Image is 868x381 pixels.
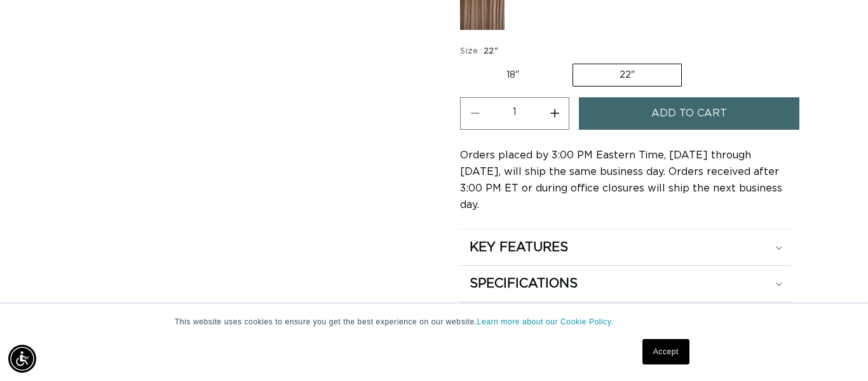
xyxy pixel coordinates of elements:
[651,97,727,130] span: Add to cart
[460,266,792,301] summary: SPECIFICATIONS
[573,64,682,87] label: 22"
[460,230,792,265] summary: KEY FEATURES
[460,150,782,210] span: Orders placed by 3:00 PM Eastern Time, [DATE] through [DATE], will ship the same business day. Or...
[8,345,36,373] div: Accessibility Menu
[804,320,868,381] iframe: Chat Widget
[175,316,693,328] p: This website uses cookies to ensure you get the best experience on our website.
[579,97,799,130] button: Add to cart
[477,317,614,326] a: Learn more about our Cookie Policy.
[470,275,578,292] h2: SPECIFICATIONS
[484,47,498,55] span: 22"
[642,339,689,364] a: Accept
[470,239,568,256] h2: KEY FEATURES
[460,45,499,58] legend: Size :
[460,64,566,86] label: 18"
[460,302,792,338] summary: STYLIST NOTES & PLUS TIPS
